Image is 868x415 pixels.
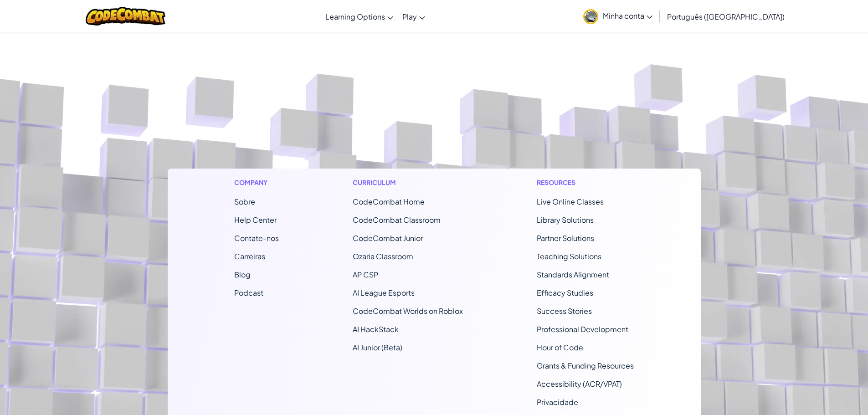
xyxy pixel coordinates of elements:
a: Help Center [234,215,277,225]
a: Podcast [234,288,263,297]
h1: Curriculum [353,178,463,187]
a: Blog [234,270,251,279]
a: AP CSP [353,270,378,279]
span: Contate-nos [234,233,279,243]
a: Learning Options [321,4,398,29]
a: Live Online Classes [537,197,604,206]
a: Carreiras [234,251,265,261]
a: Grants & Funding Resources [537,361,634,370]
span: Play [402,12,417,21]
h1: Resources [537,178,634,187]
a: CodeCombat Junior [353,233,423,243]
span: Português ([GEOGRAPHIC_DATA]) [667,12,785,21]
a: Standards Alignment [537,270,609,279]
a: Professional Development [537,324,628,334]
a: Sobre [234,197,255,206]
a: CodeCombat Classroom [353,215,441,225]
a: Library Solutions [537,215,594,225]
a: CodeCombat Worlds on Roblox [353,306,463,316]
a: Success Stories [537,306,592,316]
a: Privacidade [537,397,578,407]
a: Minha conta [579,2,657,31]
h1: Company [234,178,279,187]
span: Minha conta [603,11,652,20]
a: Accessibility (ACR/VPAT) [537,379,622,389]
a: AI HackStack [353,324,399,334]
a: AI League Esports [353,288,415,297]
a: Português ([GEOGRAPHIC_DATA]) [663,4,789,29]
a: Teaching Solutions [537,251,601,261]
span: CodeCombat Home [353,197,425,206]
a: Play [398,4,430,29]
a: Efficacy Studies [537,288,593,297]
a: Hour of Code [537,343,583,352]
span: Learning Options [325,12,385,21]
img: CodeCombat logo [86,7,165,26]
img: avatar [583,9,598,24]
a: Ozaria Classroom [353,251,413,261]
a: AI Junior (Beta) [353,343,402,352]
a: Partner Solutions [537,233,594,243]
